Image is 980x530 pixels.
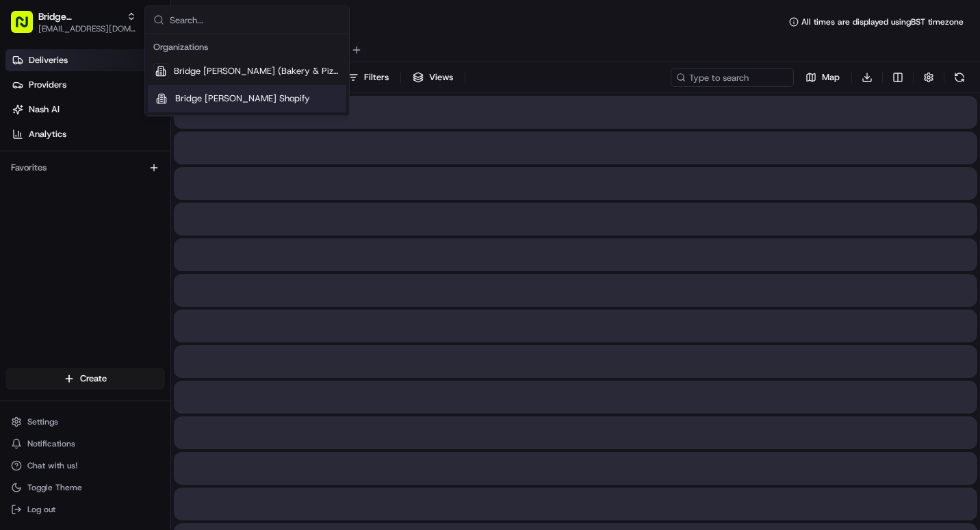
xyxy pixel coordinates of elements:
a: 💻API Documentation [110,301,225,325]
button: Map [799,68,846,87]
input: Search... [170,6,341,34]
span: Views [429,71,453,84]
button: Refresh [950,68,969,87]
img: 1736555255976-a54dd68f-1ca7-489b-9aae-adbdc363a1c4 [27,250,38,261]
button: Toggle Theme [5,478,165,497]
input: Clear [36,88,226,103]
div: Start new chat [62,131,224,144]
span: [PERSON_NAME] [PERSON_NAME] [42,212,181,223]
button: Create [5,368,165,390]
span: [DATE] [121,249,149,260]
button: Start new chat [233,135,249,151]
span: Knowledge Base [27,306,105,320]
button: Filters [341,68,395,87]
span: Bridge [PERSON_NAME] Shopify [175,92,310,105]
button: Bridge [PERSON_NAME] (Bakery & Pizzeria) [38,10,121,23]
div: Suggestions [145,34,349,116]
span: Pylon [136,340,166,350]
div: Favorites [5,157,165,179]
div: We're available if you need us! [62,144,188,155]
span: Map [822,71,840,84]
span: Log out [27,504,55,515]
span: All times are displayed using BST timezone [801,16,964,27]
img: 1727276513143-84d647e1-66c0-4f92-a045-3c9f9f5dfd92 [29,131,53,155]
a: Deliveries [5,49,170,71]
img: Joana Marie Avellanoza [14,199,36,221]
input: Type to search [671,68,794,87]
a: 📗Knowledge Base [8,301,110,325]
span: [DATE] [192,212,220,223]
a: Analytics [5,123,170,145]
button: Bridge [PERSON_NAME] (Bakery & Pizzeria)[EMAIL_ADDRESS][DOMAIN_NAME] [5,5,142,38]
span: Bridge [PERSON_NAME] (Bakery & Pizzeria) [174,65,341,77]
span: [PERSON_NAME] [42,249,111,260]
a: Providers [5,74,170,96]
span: Providers [29,79,66,91]
span: Chat with us! [27,460,77,471]
img: Nash [14,14,41,41]
span: Notifications [27,438,75,449]
span: Deliveries [29,54,68,66]
div: 💻 [116,307,127,318]
img: 1736555255976-a54dd68f-1ca7-489b-9aae-adbdc363a1c4 [27,213,38,224]
button: Views [407,68,459,87]
span: • [114,249,118,260]
button: See all [212,175,249,192]
img: 1736555255976-a54dd68f-1ca7-489b-9aae-adbdc363a1c4 [14,131,38,155]
button: Notifications [5,434,165,453]
div: 📗 [14,307,25,318]
button: Settings [5,412,165,431]
span: • [184,212,189,223]
a: Powered byPylon [96,339,166,350]
button: [EMAIL_ADDRESS][DOMAIN_NAME] [38,23,136,34]
span: API Documentation [129,306,220,320]
span: Settings [27,416,58,427]
div: Organizations [148,37,346,58]
div: Past conversations [14,178,88,189]
span: Analytics [29,128,66,140]
img: Masood Aslam [14,236,36,258]
button: Chat with us! [5,456,165,475]
a: Nash AI [5,99,170,121]
span: Toggle Theme [27,482,82,493]
button: Log out [5,500,165,519]
p: Welcome 👋 [14,55,249,77]
span: Filters [364,71,389,84]
span: Nash AI [29,103,60,116]
span: Create [80,373,107,385]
